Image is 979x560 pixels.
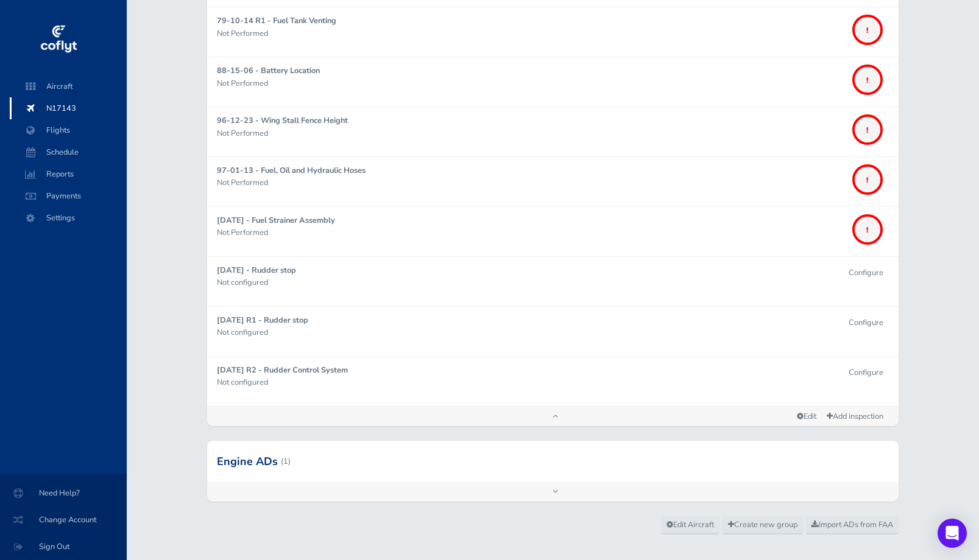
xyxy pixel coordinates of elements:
[207,307,899,356] a: [DATE] R1 - Rudder stop Not configured Configure
[217,127,847,139] p: Not Performed
[207,7,899,57] a: 79-10-14 R1 - Fuel Tank Venting Not Performed
[217,15,336,26] strong: 79-10-14 R1 - Fuel Tank Venting
[792,408,821,425] a: Edit
[728,519,797,530] span: Create new group
[207,257,899,306] a: [DATE] - Rudder stop Not configured Configure
[843,264,889,282] button: Configure
[217,115,348,126] strong: 96-12-23 - Wing Stall Fence Height
[217,177,847,189] p: Not Performed
[821,408,889,425] a: Add inspection
[723,516,803,534] a: Create new group
[811,519,893,530] span: Import ADs from FAA
[22,97,115,119] span: N17143
[22,141,115,163] span: Schedule
[15,509,112,531] span: Change Account
[207,357,899,406] a: [DATE] R2 - Rudder Control System Not configured Configure
[217,315,308,326] strong: [DATE] R1 - Rudder stop
[797,411,816,422] span: Edit
[217,65,320,76] strong: 88-15-06 - Battery Location
[207,57,899,107] a: 88-15-06 - Battery Location Not Performed
[843,314,889,332] button: Configure
[15,482,112,504] span: Need Help?
[217,265,296,276] strong: [DATE] - Rudder stop
[207,157,899,206] a: 97-01-13 - Fuel, Oil and Hydraulic Hoses Not Performed
[22,185,115,207] span: Payments
[207,107,899,156] a: 96-12-23 - Wing Stall Fence Height Not Performed
[843,364,889,382] button: Configure
[207,207,899,256] a: [DATE] - Fuel Strainer Assembly Not Performed
[217,365,348,376] strong: [DATE] R2 - Rudder Control System
[22,207,115,229] span: Settings
[661,516,719,534] a: Edit Aircraft
[217,165,366,176] strong: 97-01-13 - Fuel, Oil and Hydraulic Hoses
[217,77,847,89] p: Not Performed
[217,326,844,338] p: Not configured
[22,163,115,185] span: Reports
[15,536,112,558] span: Sign Out
[22,119,115,141] span: Flights
[217,276,844,289] p: Not configured
[217,215,335,226] strong: [DATE] - Fuel Strainer Assembly
[666,519,714,530] span: Edit Aircraft
[38,21,79,58] img: coflyt logo
[938,519,967,548] div: Open Intercom Messenger
[217,226,847,239] p: Not Performed
[806,516,899,534] a: Import ADs from FAA
[22,75,115,97] span: Aircraft
[217,376,844,388] p: Not configured
[217,27,847,40] p: Not Performed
